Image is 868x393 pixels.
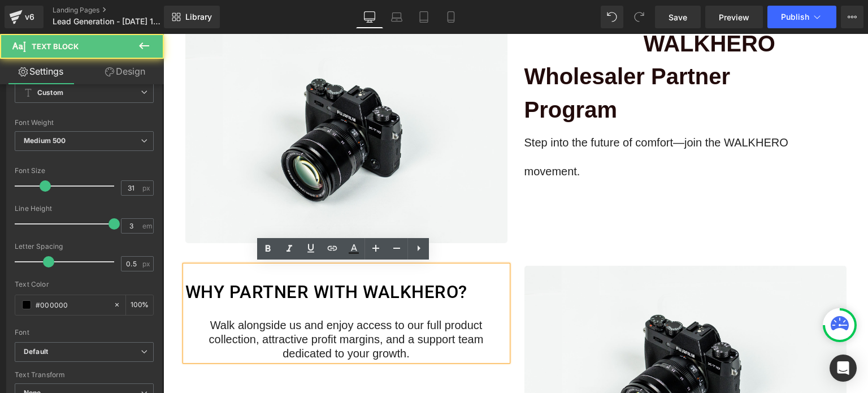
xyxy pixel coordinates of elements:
[830,355,857,382] div: Open Intercom Messenger
[24,347,48,357] i: Default
[361,30,567,55] span: Wholesaler Partner
[37,88,63,98] b: Custom
[437,6,465,28] a: Mobile
[84,59,166,84] a: Design
[36,299,108,311] input: Color
[18,29,27,40] img: website_grey.svg
[58,68,87,75] div: 域名概述
[15,280,154,288] div: Text Color
[53,17,161,26] span: Lead Generation - [DATE] 11:06:49
[15,119,154,127] div: Font Weight
[22,284,344,327] span: Walk alongside us and enjoy access to our full product collection, attractive profit margins, and...
[32,42,79,51] span: Text Block
[383,6,410,28] a: Laptop
[142,260,152,267] span: px
[15,243,154,251] div: Letter Spacing
[410,6,437,28] a: Tablet
[29,29,115,40] div: 域名: [DOMAIN_NAME]
[601,6,623,28] button: Undo
[53,6,183,15] a: Landing Pages
[356,6,383,28] a: Desktop
[142,222,152,230] span: em
[185,12,212,22] span: Library
[841,6,863,28] button: More
[46,67,55,76] img: tab_domain_overview_orange.svg
[15,329,154,336] div: Font
[126,295,153,315] div: %
[719,11,749,23] span: Preview
[142,184,152,192] span: px
[781,12,809,21] span: Publish
[767,6,836,28] button: Publish
[361,63,454,88] span: Program
[164,6,220,28] a: New Library
[32,18,55,27] div: v 4.0.25
[5,6,44,28] a: v6
[15,167,154,175] div: Font Size
[361,102,625,144] span: Step into the future of comfort—join the WALKHERO movement.
[24,136,66,145] b: Medium 500
[705,6,763,28] a: Preview
[23,10,37,24] div: v6
[15,205,154,213] div: Line Height
[669,11,687,23] span: Save
[128,68,186,75] div: 关键词（按流量）
[22,248,304,269] undefined: WHY PARTNER WITH WALKHERO?
[15,371,154,379] div: Text Transform
[115,67,124,76] img: tab_keywords_by_traffic_grey.svg
[628,6,650,28] button: Redo
[18,18,27,27] img: logo_orange.svg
